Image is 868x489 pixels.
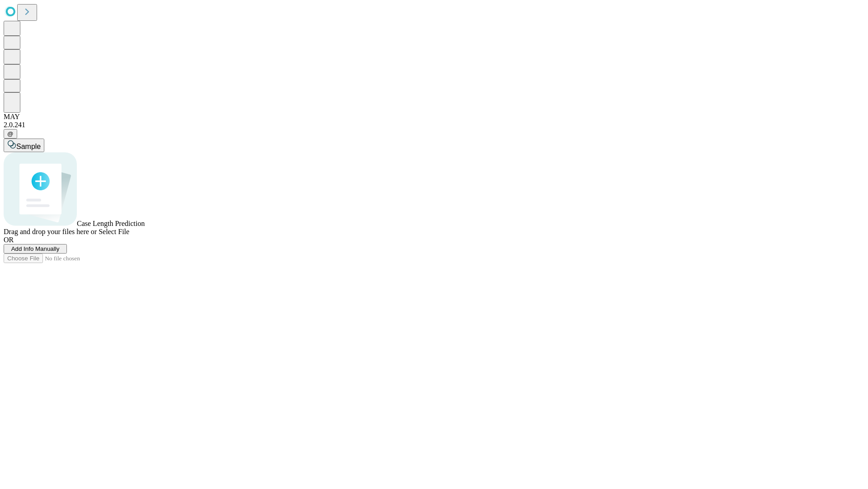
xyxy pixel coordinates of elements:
span: OR [4,236,14,244]
button: @ [4,129,17,139]
div: 2.0.241 [4,121,864,129]
span: Case Length Prediction [77,220,145,227]
div: MAY [4,113,864,121]
button: Add Info Manually [4,244,67,254]
span: Sample [16,143,41,150]
span: Select File [99,228,129,235]
span: Drag and drop your files here or [4,228,97,235]
span: @ [7,130,14,137]
button: Sample [4,139,44,152]
span: Add Info Manually [11,245,60,252]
